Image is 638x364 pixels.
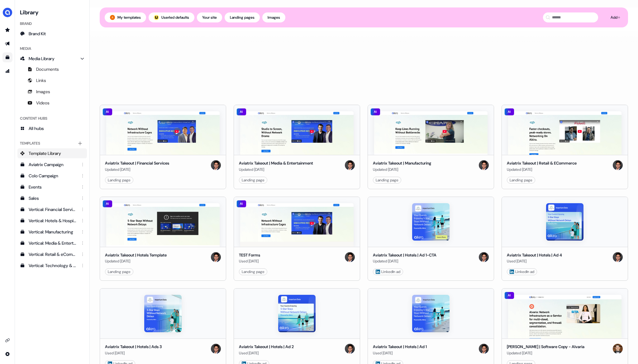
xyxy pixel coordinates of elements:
div: Aviatrix Takeout | Hotels | Ad 1-CTA [373,252,436,258]
div: Content Hubs [17,113,87,123]
span: Links [36,77,46,84]
a: Documents [17,64,87,74]
button: Aviatrix Takeout | Hotels TemplateAIAviatrix Takeout | Hotels TemplateUpdated [DATE]HughLanding page [100,197,226,281]
div: Landing page [376,177,398,183]
span: Brand Kit [29,31,46,37]
h3: Library [17,7,87,16]
div: AI [102,108,112,116]
img: Aviatrix Takeout | Financial Services [106,111,220,155]
a: Media Library [17,54,87,64]
div: Aviatrix Takeout | Hotels | Ad 1 [373,344,427,350]
span: Media Library [29,55,55,62]
a: Sales [17,193,87,203]
a: Aviatrix Campaign [17,160,87,170]
img: Hugh [345,160,355,170]
img: Aviatrix Takeout | Hotels | Ad 2 [278,295,316,332]
div: Used [DATE] [507,258,562,264]
button: Landing pages [225,12,260,22]
div: Vertical: Retail & eCommerce [29,251,77,257]
button: userled logo;Userled defaults [149,12,194,22]
span: Images [36,89,50,95]
div: Updated [DATE] [373,166,431,173]
div: AI [504,292,514,299]
img: Aviatrix Takeout | Media & Entertainment [240,111,354,155]
div: AI [370,108,380,116]
a: Go to prospects [2,25,12,35]
a: Brand Kit [17,29,87,39]
img: Hugh [211,160,221,170]
div: Used [DATE] [239,258,260,264]
a: Go to integrations [2,349,12,359]
div: Landing page [510,177,532,183]
div: AI [236,200,246,208]
button: Add [606,12,623,22]
div: [PERSON_NAME] | Software Copy - Alvaria [507,344,584,350]
img: userled logo [154,15,159,20]
div: AI [236,108,246,116]
img: Aviatrix Takeout | Hotels | Ad 4 [546,203,583,241]
a: Vertical: Retail & eCommerce [17,249,87,259]
a: Links [17,75,87,85]
img: Aviatrix Takeout | Retail & ECommerce [508,111,621,155]
a: Vertical: Technology & Software [17,261,87,271]
div: Used [DATE] [105,350,162,356]
button: Images [262,12,285,22]
button: Aviatrix Takeout | Retail & ECommerceAIAviatrix Takeout | Retail & ECommerceUpdated [DATE]HughLan... [502,105,628,189]
img: Carlos | Software Copy - Alvaria [508,295,621,338]
div: Used [DATE] [239,350,294,356]
img: Hugh [345,252,355,262]
a: Videos [17,98,87,108]
button: TEST FormsAITEST FormsUsed [DATE]HughLanding page [234,197,360,281]
a: Vertical: Financial Services [17,204,87,214]
div: Events [29,184,77,190]
div: AI [102,200,112,208]
div: Media [17,44,87,54]
div: Updated [DATE] [105,258,167,264]
div: Updated [DATE] [373,258,436,264]
div: Updated [DATE] [507,166,577,173]
a: Vertical: Manufacturing [17,227,87,237]
div: Aviatrix Campaign [29,161,77,168]
img: Hugh [345,344,355,354]
div: Updated [DATE] [507,350,584,356]
img: Hugh [211,252,221,262]
a: Go to outbound experience [2,39,12,49]
div: Vertical: Technology & Software [29,262,77,269]
a: Go to integrations [2,335,12,345]
img: Aviatrix Takeout | Hotels Template [106,203,220,247]
button: Your site [197,12,222,22]
div: Aviatrix Takeout | Hotels Template [105,252,167,258]
button: My templates [105,12,146,22]
div: Updated [DATE] [239,166,313,173]
a: Vertical: Hotels & Hospitality [17,216,87,226]
img: Hugh [479,252,489,262]
div: Templates [17,138,87,148]
div: Vertical: Hotels & Hospitality [29,218,77,224]
span: Videos [36,100,50,106]
button: Aviatrix Takeout | ManufacturingAIAviatrix Takeout | ManufacturingUpdated [DATE]HughLanding page [368,105,494,189]
a: Vertical: Media & Entertainment [17,238,87,248]
div: Landing page [242,177,264,183]
div: Vertical: Financial Services [29,206,77,213]
img: Carlos [613,344,623,354]
div: ; [154,15,159,20]
div: Vertical: Media & Entertainment [29,240,77,246]
a: Images [17,87,87,97]
a: Go to attribution [2,66,12,76]
div: AI [504,108,514,116]
div: LinkedIn ad [376,269,400,275]
div: Aviatrix Takeout | Retail & ECommerce [507,160,577,166]
div: Brand [17,19,87,29]
a: Events [17,182,87,192]
div: Updated [DATE] [105,166,169,173]
a: All hubs [17,123,87,133]
a: Template Library [17,148,87,158]
a: Go to templates [2,52,12,62]
div: TEST Forms [239,252,260,258]
span: All hubs [29,125,44,132]
div: Colo Campaign [29,173,77,179]
img: Aviatrix Takeout | Hotels | Ads 3 [144,295,182,332]
div: Landing page [108,269,131,275]
span: Documents [36,66,59,72]
img: Hugh [479,344,489,354]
